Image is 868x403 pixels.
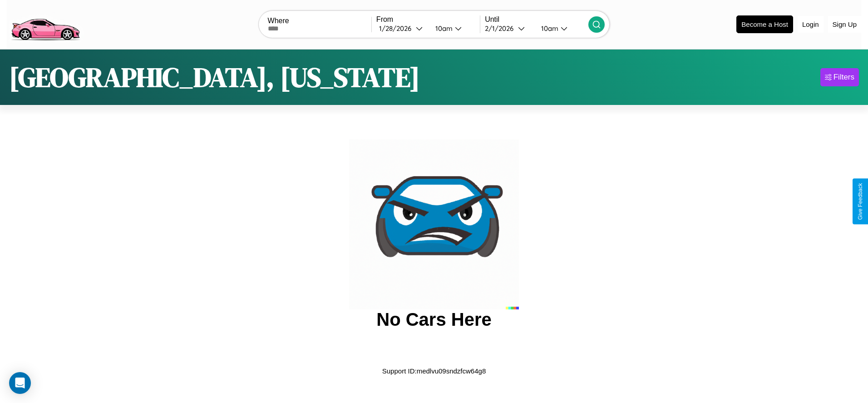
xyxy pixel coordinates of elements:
h1: [GEOGRAPHIC_DATA], [US_STATE] [9,59,420,96]
button: 10am [534,24,588,33]
h2: No Cars Here [376,309,491,330]
label: From [376,15,480,24]
button: Sign Up [828,16,861,33]
img: car [349,139,519,309]
label: Until [485,15,588,24]
button: 1/28/2026 [376,24,428,33]
div: 1 / 28 / 2026 [379,24,416,33]
div: Give Feedback [857,183,863,220]
label: Where [268,17,371,25]
div: 10am [537,24,561,33]
div: Open Intercom Messenger [9,372,31,394]
button: Become a Host [736,15,793,33]
img: logo [7,5,84,43]
button: Login [798,16,824,33]
div: 10am [431,24,455,33]
div: 2 / 1 / 2026 [485,24,518,33]
div: Filters [833,73,854,82]
button: 10am [428,24,480,33]
button: Filters [820,68,859,86]
p: Support ID: medlvu09sndzfcw64g8 [382,365,486,377]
